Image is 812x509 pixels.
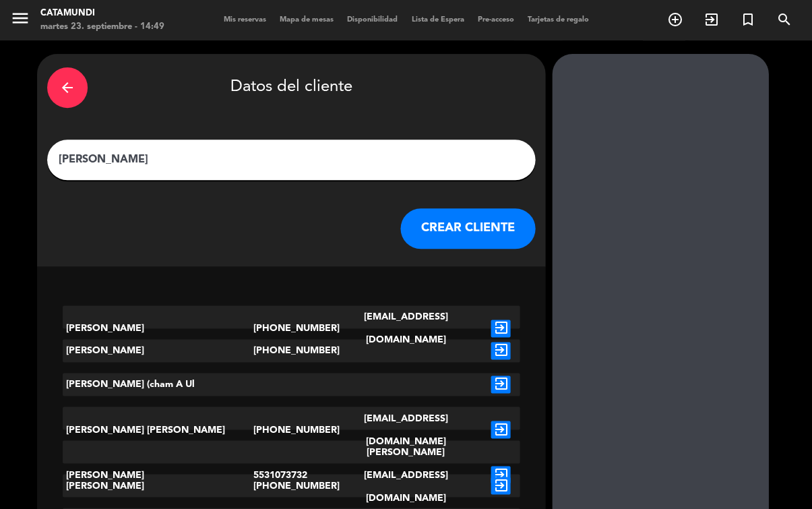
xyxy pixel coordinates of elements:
[63,407,253,452] div: [PERSON_NAME] [PERSON_NAME]
[63,440,253,509] div: [PERSON_NAME]
[666,11,683,28] i: add_circle_outline
[63,373,253,396] div: [PERSON_NAME] (cham A Ul
[491,477,510,494] i: exit_to_app
[273,16,340,24] span: Mapa de mesas
[470,16,520,24] span: Pre-acceso
[10,8,30,33] button: menu
[693,8,729,31] span: WALK IN
[59,80,75,96] i: arrow_back
[776,11,792,28] i: search
[253,339,329,362] div: [PHONE_NUMBER]
[404,16,470,24] span: Lista de Espera
[656,8,693,31] span: RESERVAR MESA
[491,466,510,483] i: exit_to_app
[40,20,164,34] div: martes 23. septiembre - 14:49
[739,11,755,28] i: turned_in_not
[47,64,535,111] div: Datos del cliente
[340,16,404,24] span: Disponibilidad
[63,305,253,351] div: [PERSON_NAME]
[63,339,253,362] div: [PERSON_NAME]
[491,376,510,393] i: exit_to_app
[253,407,329,452] div: [PHONE_NUMBER]
[491,342,510,359] i: exit_to_app
[40,7,164,20] div: Catamundi
[703,11,719,28] i: exit_to_app
[63,474,253,497] div: [PERSON_NAME]
[766,8,802,31] span: BUSCAR
[217,16,273,24] span: Mis reservas
[491,320,510,337] i: exit_to_app
[330,440,482,509] div: [PERSON_NAME][EMAIL_ADDRESS][DOMAIN_NAME]
[253,474,329,497] div: [PHONE_NUMBER]
[57,150,525,169] input: Escriba nombre, correo electrónico o número de teléfono...
[330,407,482,452] div: [EMAIL_ADDRESS][DOMAIN_NAME]
[491,421,510,438] i: exit_to_app
[520,16,595,24] span: Tarjetas de regalo
[330,305,482,351] div: [EMAIL_ADDRESS][DOMAIN_NAME]
[253,305,329,351] div: [PHONE_NUMBER]
[10,8,30,28] i: menu
[253,440,329,509] div: 5531073732
[729,8,766,31] span: Reserva especial
[400,208,535,249] button: CREAR CLIENTE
